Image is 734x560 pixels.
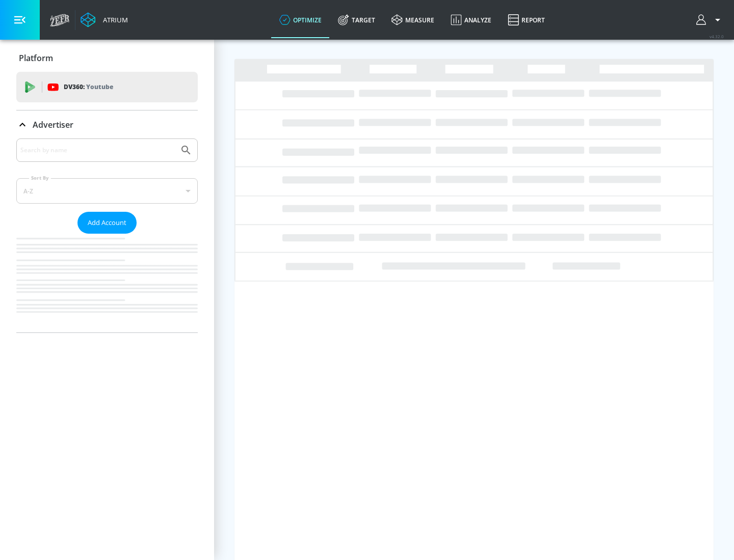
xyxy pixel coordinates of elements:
label: Sort By [29,175,51,181]
a: Report [500,2,553,38]
p: Platform [19,52,53,64]
a: Atrium [81,12,128,27]
div: Advertiser [16,138,198,332]
button: Add Account [77,212,137,234]
nav: list of Advertiser [16,234,198,332]
div: A-Z [16,178,198,204]
a: measure [383,2,442,38]
p: DV360: [64,81,113,93]
input: Search by name [20,144,175,157]
div: Platform [16,44,198,72]
a: optimize [271,2,330,38]
a: Analyze [442,2,500,38]
div: DV360: Youtube [16,72,198,102]
p: Advertiser [33,119,73,130]
div: Advertiser [16,110,198,139]
p: Youtube [86,81,113,92]
a: Target [330,2,383,38]
span: Add Account [88,217,126,229]
span: v 4.32.0 [710,34,724,39]
div: Atrium [99,15,128,24]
